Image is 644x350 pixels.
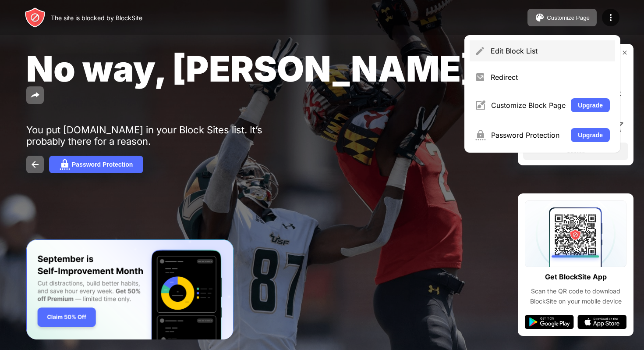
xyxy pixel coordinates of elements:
img: menu-icon.svg [605,12,616,23]
button: Password Protection [49,156,143,173]
span: No way, [PERSON_NAME]. [26,47,488,90]
div: Get BlockSite App [545,271,607,283]
iframe: Banner [26,239,234,340]
div: Scan the QR code to download BlockSite on your mobile device [525,286,626,306]
img: back.svg [30,159,40,170]
div: Password Protection [491,131,566,139]
img: header-logo.svg [25,7,46,28]
img: app-store.svg [577,315,626,329]
div: Customize Block Page [491,101,566,110]
img: menu-pencil.svg [475,46,485,56]
img: google-play.svg [525,315,574,329]
button: Customize Page [527,9,597,26]
img: qrcode.svg [525,200,626,267]
div: Password Protection [72,161,133,168]
img: menu-redirect.svg [475,72,485,82]
img: pallet.svg [534,12,545,23]
img: rate-us-close.svg [621,49,628,56]
img: password.svg [60,159,70,170]
div: You put [DOMAIN_NAME] in your Block Sites list. It’s probably there for a reason. [26,124,297,147]
div: Customize Page [547,14,590,21]
img: menu-customize.svg [475,100,486,111]
div: Edit Block List [491,46,610,55]
button: Upgrade [571,128,610,142]
div: The site is blocked by BlockSite [51,14,142,21]
img: share.svg [30,90,40,100]
img: menu-password.svg [475,130,486,140]
button: Upgrade [571,98,610,112]
div: Redirect [491,73,610,82]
